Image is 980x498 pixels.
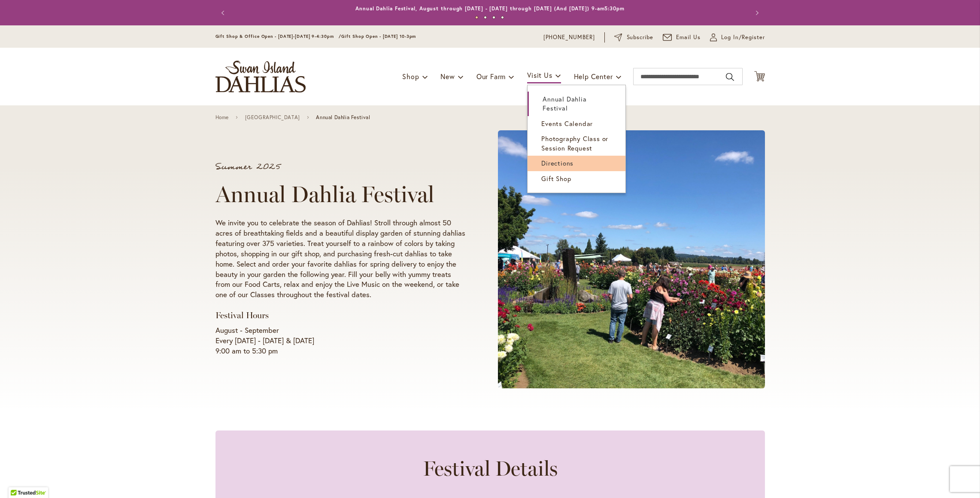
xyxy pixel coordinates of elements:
[402,72,419,81] span: Shop
[527,71,552,80] span: Visit Us
[710,33,765,42] a: Log In/Register
[501,16,504,19] button: 4 of 4
[721,33,765,42] span: Log In/Register
[627,33,654,42] span: Subscribe
[541,159,573,167] span: Directions
[484,16,487,19] button: 2 of 4
[355,5,625,12] a: Annual Dahlia Festival, August through [DATE] - [DATE] through [DATE] (And [DATE]) 9-am5:30pm
[215,325,465,356] p: August - September Every [DATE] - [DATE] & [DATE] 9:00 am to 5:30 pm
[543,33,595,42] a: [PHONE_NUMBER]
[215,218,465,300] p: We invite you to celebrate the season of Dahlias! Stroll through almost 50 acres of breathtaking ...
[541,174,571,183] span: Gift Shop
[215,4,233,22] button: Previous
[614,33,653,42] a: Subscribe
[541,134,608,152] span: Photography Class or Session Request
[574,72,613,81] span: Help Center
[663,33,701,42] a: Email Us
[476,72,506,81] span: Our Farm
[492,16,495,19] button: 3 of 4
[748,4,765,22] button: Next
[215,310,465,321] h3: Festival Hours
[215,181,465,207] h1: Annual Dahlia Festival
[245,114,300,120] a: [GEOGRAPHIC_DATA]
[215,61,306,92] a: store logo
[676,33,701,42] span: Email Us
[541,119,593,128] span: Events Calendar
[316,114,370,120] span: Annual Dahlia Festival
[215,163,465,171] p: Summer 2025
[341,34,416,39] span: Gift Shop Open - [DATE] 10-3pm
[215,114,229,120] a: Home
[475,16,478,19] button: 1 of 4
[241,456,739,480] h2: Festival Details
[215,34,342,39] span: Gift Shop & Office Open - [DATE]-[DATE] 9-4:30pm /
[440,72,455,81] span: New
[543,95,586,112] span: Annual Dahlia Festival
